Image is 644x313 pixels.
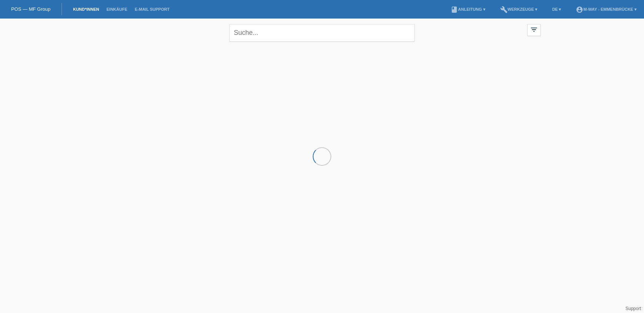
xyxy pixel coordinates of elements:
[103,7,131,11] a: Einkäufe
[497,7,541,11] a: buildWerkzeuge ▾
[229,24,415,42] input: Suche...
[69,7,103,11] a: Kund*innen
[131,7,173,11] a: E-Mail Support
[500,6,508,13] i: build
[572,7,640,11] a: account_circlem-way - Emmenbrücke ▾
[530,26,538,34] i: filter_list
[451,6,458,13] i: book
[625,306,641,311] a: Support
[576,6,583,13] i: account_circle
[11,6,50,12] a: POS — MF Group
[548,7,565,11] a: DE ▾
[447,7,489,11] a: bookAnleitung ▾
